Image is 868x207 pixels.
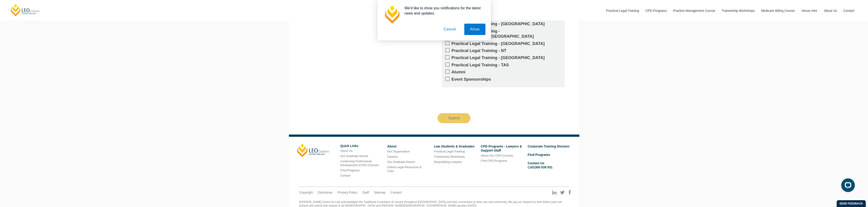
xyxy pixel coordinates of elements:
[434,145,474,148] a: Law Students & Graduates
[838,177,857,196] iframe: LiveChat chat widget
[387,165,421,173] a: Online Legal Resources & Links
[383,5,401,24] img: notification icon
[338,190,357,195] a: Privacy Policy
[387,160,415,164] a: Our Graduate Alumni
[438,91,507,109] iframe: reCAPTCHA
[445,77,561,82] label: Event Sponsorships
[387,150,410,153] a: Our Organisation
[481,145,522,152] a: CPD Programs - Lawyers & Support Staff
[434,150,465,153] a: Practical Legal Training
[528,160,571,170] li: Call
[340,144,384,148] h6: Quick Links
[445,62,561,68] label: Practical Legal Training - TAS
[528,153,550,157] a: Find Programs
[401,5,485,16] div: We'd like to show you notifications for the latest news and updates.
[340,169,360,172] a: Find Programs
[387,155,398,158] a: Careers
[533,165,553,169] a: 1300 039 031
[528,145,569,148] a: Corporate Training Division
[434,160,462,164] a: Requalifying Lawyers
[464,24,485,35] button: Allow
[445,41,561,46] label: Practical Legal Training - [GEOGRAPHIC_DATA]
[438,24,462,35] button: Cancel
[528,161,544,165] a: Contact Us
[340,149,352,152] a: About Us
[434,155,465,158] a: Traineeship Workshops
[391,190,401,195] a: Contact
[299,190,313,195] a: Copyright
[340,160,379,167] a: Continuing Professional Development (CPD) Courses
[438,113,471,123] input: Submit
[362,190,369,195] a: Staff
[318,190,332,195] a: Disclaimer
[387,145,396,148] a: About
[481,154,513,157] a: About Our CPD Courses
[340,174,351,177] a: Contact
[445,70,561,75] label: Alumni
[445,55,561,60] label: Practical Legal Training - [GEOGRAPHIC_DATA]
[340,154,368,158] a: Our Graduate Alumni
[374,190,385,195] a: Sitemap
[481,159,507,162] a: Find CPD Programs
[445,48,561,53] label: Practical Legal Training - NT
[297,144,329,157] a: [PERSON_NAME]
